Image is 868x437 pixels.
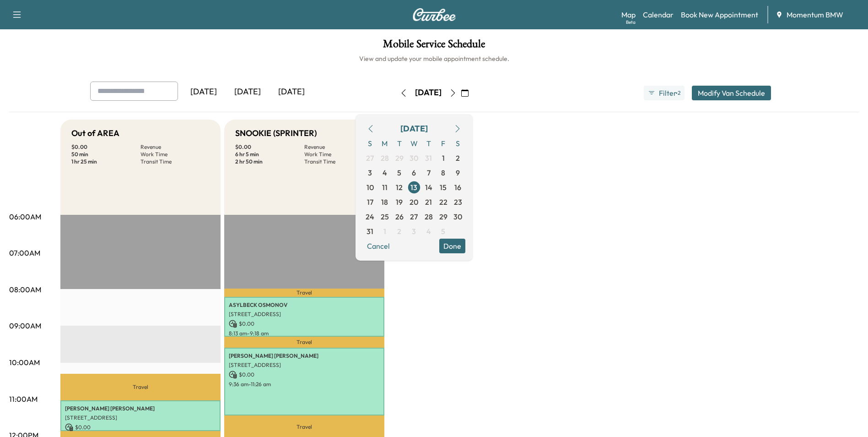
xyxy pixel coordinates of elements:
p: ASYLBECK OSMONOV [229,301,380,309]
p: Transit Time [304,158,373,165]
span: 29 [395,153,404,164]
span: 16 [454,182,461,193]
p: $ 0.00 [71,143,140,151]
p: [STREET_ADDRESS] [229,361,380,369]
p: 08:00AM [9,284,41,295]
span: 28 [381,153,389,164]
span: 19 [396,197,403,208]
span: 12 [396,182,403,193]
span: ● [675,91,677,95]
p: 8:13 am - 9:18 am [229,330,380,337]
a: Calendar [643,9,674,20]
p: $ 0.00 [235,143,304,151]
div: [DATE] [400,122,428,135]
span: 30 [410,153,418,164]
p: 11:00AM [9,393,38,404]
span: 1 [383,226,386,237]
span: 5 [441,226,445,237]
span: 4 [383,167,387,178]
h1: Mobile Service Schedule [9,38,859,54]
span: 17 [367,197,373,208]
span: 29 [439,211,447,222]
span: 28 [425,211,433,222]
div: [DATE] [182,82,226,103]
p: 2 hr 50 min [235,158,304,165]
a: MapBeta [621,9,636,20]
button: Filter●2 [644,86,684,100]
span: 9 [456,167,460,178]
p: 10:00AM [9,357,40,368]
span: 1 [442,153,445,164]
h5: SNOOKIE (SPRINTER) [235,127,317,140]
p: Work Time [140,151,210,158]
span: 31 [425,153,432,164]
p: $ 0.00 [229,320,380,328]
span: 24 [366,211,374,222]
span: 25 [381,211,389,222]
span: 2 [456,153,460,164]
span: Momentum BMW [787,9,843,20]
p: Work Time [304,151,373,158]
p: 9:36 am - 11:26 am [229,381,380,388]
span: S [451,136,465,151]
p: 06:00AM [9,211,41,222]
span: 4 [426,226,431,237]
span: S [363,136,377,151]
span: 14 [425,182,432,193]
p: 09:00AM [9,320,41,331]
p: Travel [224,289,384,296]
p: 6 hr 5 min [235,151,304,158]
button: Cancel [363,239,394,253]
p: Transit Time [140,158,210,165]
h5: Out of AREA [71,127,119,140]
span: 6 [412,167,416,178]
span: 15 [440,182,447,193]
span: 8 [441,167,445,178]
h6: View and update your mobile appointment schedule. [9,54,859,63]
span: 3 [368,167,372,178]
p: 1 hr 25 min [71,158,140,165]
p: 07:00AM [9,247,40,258]
span: M [377,136,392,151]
span: 7 [427,167,431,178]
span: 11 [382,182,388,193]
div: [DATE] [270,82,313,103]
span: T [421,136,436,151]
span: T [392,136,407,151]
span: 2 [397,226,401,237]
span: 20 [410,197,418,208]
span: 10 [367,182,374,193]
span: 2 [678,89,680,97]
span: 30 [453,211,462,222]
div: Beta [626,19,636,26]
p: Travel [224,337,384,348]
span: 27 [366,153,374,164]
span: 26 [395,211,404,222]
p: Revenue [304,143,373,151]
button: Done [439,239,465,253]
span: Filter [659,87,675,98]
span: F [436,136,451,151]
p: $ 0.00 [229,371,380,379]
span: 31 [367,226,373,237]
span: 27 [410,211,418,222]
p: Revenue [140,143,210,151]
p: $ 0.00 [65,423,216,432]
button: Modify Van Schedule [692,86,771,100]
p: [STREET_ADDRESS] [65,414,216,421]
span: 23 [454,197,462,208]
p: [PERSON_NAME] [PERSON_NAME] [65,405,216,412]
p: [PERSON_NAME] [PERSON_NAME] [229,352,380,360]
p: [STREET_ADDRESS] [229,311,380,318]
img: Curbee Logo [412,8,456,21]
div: [DATE] [226,82,270,103]
span: 5 [397,167,401,178]
span: 13 [410,182,417,193]
span: 3 [412,226,416,237]
span: 21 [425,197,432,208]
p: Travel [60,374,221,400]
div: [DATE] [415,87,442,98]
span: W [407,136,421,151]
span: 22 [439,197,447,208]
a: Book New Appointment [681,9,758,20]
